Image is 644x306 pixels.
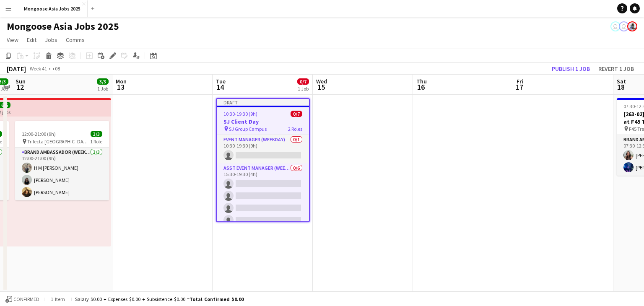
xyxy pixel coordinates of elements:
span: 1 Role [90,138,102,145]
div: [DATE] [7,65,26,73]
h1: Mongoose Asia Jobs 2025 [7,20,119,33]
span: Jobs [45,36,57,44]
div: Salary $0.00 + Expenses $0.00 + Subsistence $0.00 = [75,296,244,302]
span: Comms [66,36,85,44]
button: Publish 1 job [548,63,593,74]
app-user-avatar: SOE YAZAR HTUN [610,21,621,31]
span: Sat [617,78,626,85]
span: 2 Roles [288,126,302,132]
app-card-role: Asst Event Manager (weekday)0/615:30-19:30 (4h) [217,163,309,253]
span: 12 [14,82,26,92]
a: Comms [62,34,88,45]
span: Mon [116,78,127,85]
app-user-avatar: SOE YAZAR HTUN [619,21,629,31]
span: 12:00-21:00 (9h) [22,131,56,137]
a: View [3,34,22,45]
span: Sun [16,78,26,85]
span: 3/3 [97,78,109,85]
span: Trifecta [GEOGRAPHIC_DATA] [27,138,90,145]
span: Edit [27,36,36,44]
span: Thu [416,78,427,85]
button: Mongoose Asia Jobs 2025 [17,0,88,17]
span: 0/7 [297,78,309,85]
span: 3/3 [91,131,102,137]
span: 15 [315,82,327,92]
app-user-avatar: Kristie Rodrigues [627,21,637,31]
button: Revert 1 job [595,63,637,74]
span: SJ Group Campus [229,126,267,132]
button: Confirmed [4,295,41,304]
span: 16 [415,82,427,92]
span: 17 [515,82,523,92]
a: Edit [23,34,40,45]
span: 1 item [48,296,68,302]
app-card-role: Event Manager (weekday)0/110:30-19:30 (9h) [217,135,309,163]
div: Draft [217,99,309,106]
div: 1 Job [97,86,108,92]
span: 0/7 [291,111,302,117]
span: Week 41 [28,65,49,72]
span: View [7,36,18,44]
a: Jobs [42,34,61,45]
div: +08 [52,65,60,72]
span: 13 [114,82,127,92]
app-card-role: Brand Ambassador (weekend)3/312:00-21:00 (9h)H M [PERSON_NAME][PERSON_NAME][PERSON_NAME] [15,148,109,200]
span: Tue [216,78,226,85]
span: 14 [215,82,226,92]
app-job-card: Draft10:30-19:30 (9h)0/7SJ Client Day SJ Group Campus2 RolesEvent Manager (weekday)0/110:30-19:30... [216,98,310,222]
h3: SJ Client Day [217,118,309,125]
span: Wed [316,78,327,85]
app-job-card: 12:00-21:00 (9h)3/3 Trifecta [GEOGRAPHIC_DATA]1 RoleBrand Ambassador (weekend)3/312:00-21:00 (9h)... [15,121,109,200]
span: Fri [517,78,523,85]
div: 1 Job [298,86,309,92]
span: Total Confirmed $0.00 [190,296,244,302]
span: Confirmed [13,296,39,302]
span: 10:30-19:30 (9h) [223,111,257,117]
span: 18 [615,82,626,92]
